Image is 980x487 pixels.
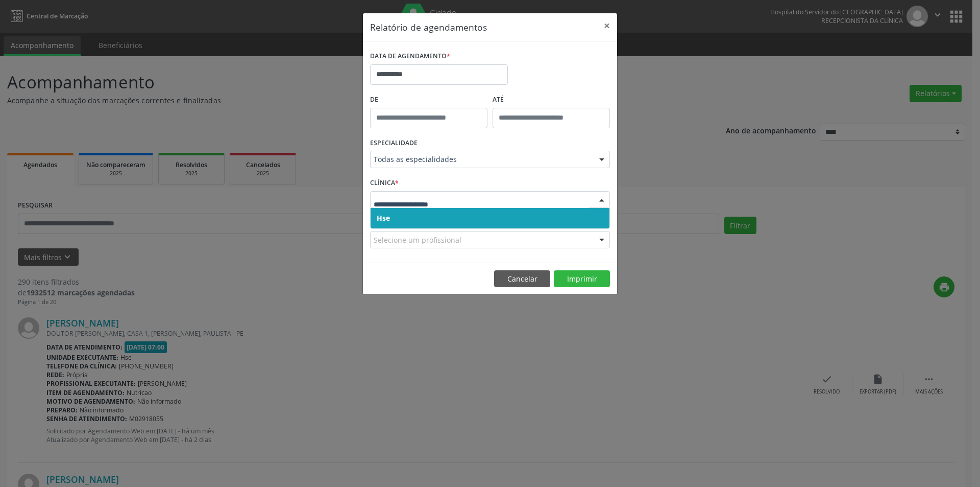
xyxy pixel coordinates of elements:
span: Todas as especialidades [374,154,589,165]
button: Close [597,13,617,38]
span: Hse [377,213,390,223]
button: Cancelar [494,270,550,288]
span: Selecione um profissional [374,235,461,245]
label: De [370,92,487,108]
button: Imprimir [554,270,610,288]
label: CLÍNICA [370,175,399,191]
h5: Relatório de agendamentos [370,20,487,34]
label: ESPECIALIDADE [370,135,418,151]
label: ATÉ [493,92,610,108]
label: DATA DE AGENDAMENTO [370,49,450,64]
